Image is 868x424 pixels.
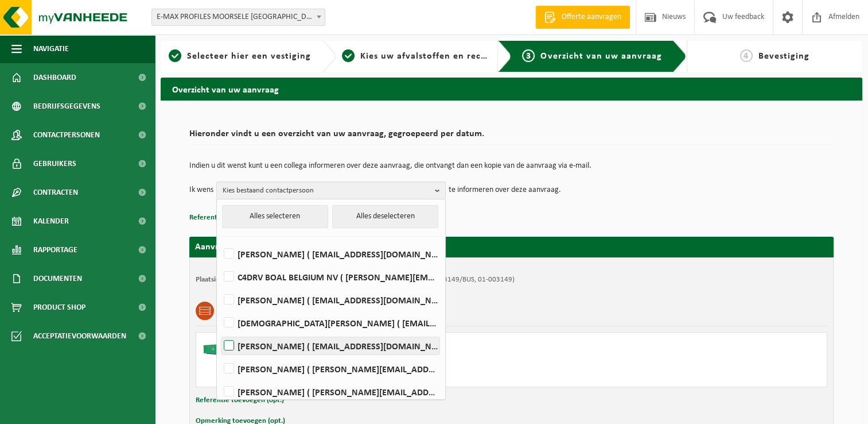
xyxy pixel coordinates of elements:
label: C4DRV BOAL BELGIUM NV ( [PERSON_NAME][EMAIL_ADDRESS][DOMAIN_NAME] ) [221,268,439,286]
a: 2Kies uw afvalstoffen en recipiënten [342,49,489,63]
span: Overzicht van uw aanvraag [540,52,661,61]
span: Offerte aanvragen [559,11,624,23]
span: 2 [342,49,355,62]
span: Kies bestaand contactpersoon [223,182,430,199]
span: Contracten [33,178,78,207]
span: Contactpersonen [33,121,100,149]
span: Rapportage [33,236,77,264]
label: [PERSON_NAME] ( [EMAIL_ADDRESS][DOMAIN_NAME] ) [221,291,439,309]
span: Bedrijfsgegevens [33,92,100,121]
button: Referentie toevoegen (opt.) [189,210,278,225]
span: Selecteer hier een vestiging [187,52,311,61]
span: Acceptatievoorwaarden [33,322,126,350]
span: Documenten [33,264,82,293]
button: Alles selecteren [222,205,328,228]
span: 1 [169,49,181,62]
span: Dashboard [33,63,76,92]
img: HK-XC-20-GN-00.png [202,338,236,356]
a: Offerte aanvragen [535,6,630,29]
label: [PERSON_NAME] ( [EMAIL_ADDRESS][DOMAIN_NAME] ) [221,337,439,354]
p: Ik wens [189,182,213,199]
label: [DEMOGRAPHIC_DATA][PERSON_NAME] ( [EMAIL_ADDRESS][DOMAIN_NAME] ) [221,314,439,332]
label: [PERSON_NAME] ( [EMAIL_ADDRESS][DOMAIN_NAME] ) [221,245,439,263]
p: te informeren over deze aanvraag. [449,182,561,199]
span: Bevestiging [758,52,809,61]
span: 4 [740,49,753,62]
strong: Aanvraag voor [DATE] [195,242,281,252]
strong: Plaatsingsadres: [196,276,246,283]
span: Gebruikers [33,149,76,178]
label: [PERSON_NAME] ( [PERSON_NAME][EMAIL_ADDRESS][DOMAIN_NAME] ) [221,360,439,377]
button: Kies bestaand contactpersoon [216,182,446,199]
span: Navigatie [33,34,69,63]
button: Referentie toevoegen (opt.) [196,393,284,408]
p: Indien u dit wenst kunt u een collega informeren over deze aanvraag, die ontvangt dan een kopie v... [189,162,834,170]
span: E-MAX PROFILES MOORSELE NV - MOORSELE [152,9,325,25]
button: Alles deselecteren [332,205,438,228]
span: Kalender [33,207,69,236]
span: E-MAX PROFILES MOORSELE NV - MOORSELE [151,9,325,26]
h2: Hieronder vindt u een overzicht van uw aanvraag, gegroepeerd per datum. [189,129,834,145]
span: Product Shop [33,293,85,322]
span: Kies uw afvalstoffen en recipiënten [360,52,518,61]
span: 3 [522,49,535,62]
a: 1Selecteer hier een vestiging [166,49,313,63]
h2: Overzicht van uw aanvraag [161,78,862,100]
label: [PERSON_NAME] ( [PERSON_NAME][EMAIL_ADDRESS][DOMAIN_NAME] ) [221,383,439,400]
